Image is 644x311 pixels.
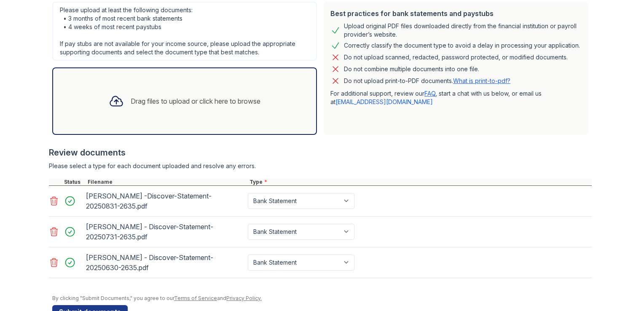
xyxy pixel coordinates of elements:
[344,52,568,62] div: Do not upload scanned, redacted, password protected, or modified documents.
[453,77,510,84] a: What is print-to-pdf?
[344,77,510,85] p: Do not upload print-to-PDF documents.
[344,22,582,39] div: Upload original PDF files downloaded directly from the financial institution or payroll provider’...
[330,8,582,19] div: Best practices for bank statements and paystubs
[424,90,435,97] a: FAQ
[335,98,433,105] a: [EMAIL_ADDRESS][DOMAIN_NAME]
[248,179,592,185] div: Type
[52,2,317,61] div: Please upload at least the following documents: • 3 months of most recent bank statements • 4 wee...
[344,40,580,51] div: Correctly classify the document type to avoid a delay in processing your application.
[174,295,217,301] a: Terms of Service
[86,189,244,213] div: [PERSON_NAME] -Discover-Statement-20250831-2635.pdf
[52,295,592,302] div: By clicking "Submit Documents," you agree to our and
[86,220,244,244] div: [PERSON_NAME] - Discover-Statement-20250731-2635.pdf
[62,179,86,185] div: Status
[49,147,592,158] div: Review documents
[86,179,248,185] div: Filename
[226,295,262,301] a: Privacy Policy.
[49,162,592,170] div: Please select a type for each document uploaded and resolve any errors.
[344,64,479,74] div: Do not combine multiple documents into one file.
[86,251,244,274] div: [PERSON_NAME] - Discover-Statement-20250630-2635.pdf
[330,89,582,106] p: For additional support, review our , start a chat with us below, or email us at
[131,96,260,106] div: Drag files to upload or click here to browse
